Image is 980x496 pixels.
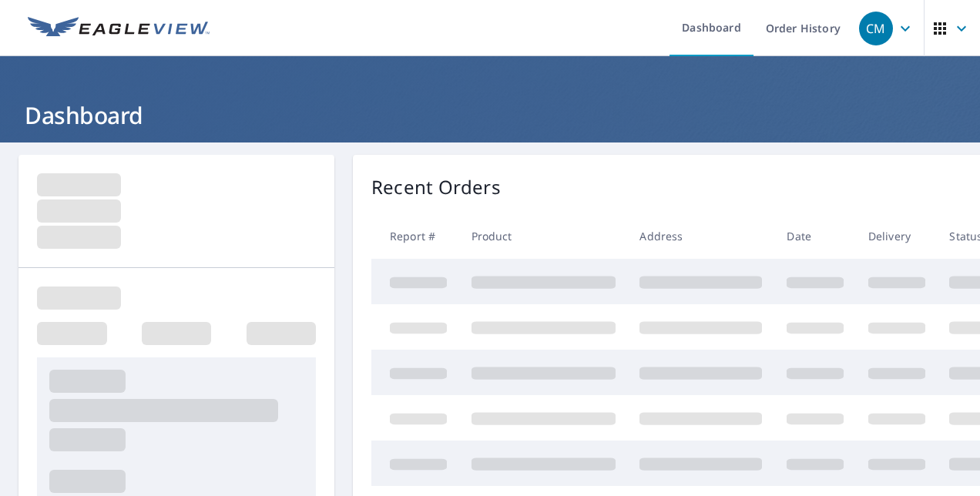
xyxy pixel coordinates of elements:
[859,12,893,45] div: CM
[18,99,962,131] h1: Dashboard
[774,213,856,259] th: Date
[627,213,774,259] th: Address
[459,213,628,259] th: Product
[28,17,210,40] img: EV Logo
[371,213,459,259] th: Report #
[856,213,938,259] th: Delivery
[371,173,501,201] p: Recent Orders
